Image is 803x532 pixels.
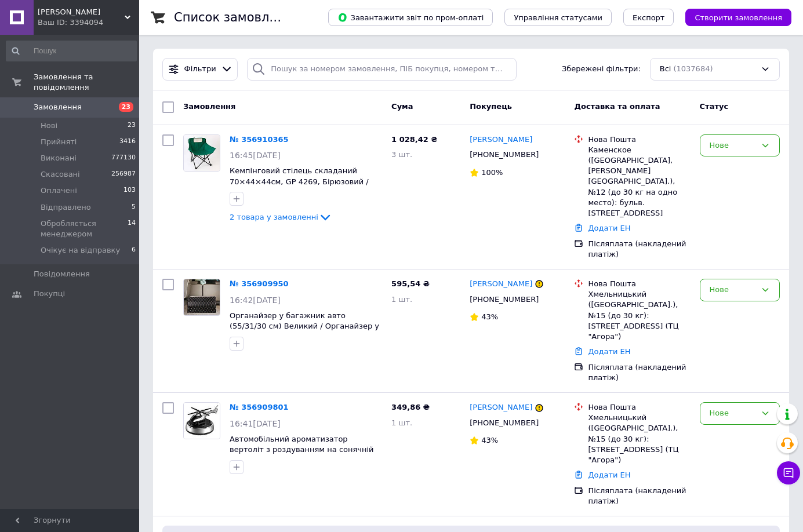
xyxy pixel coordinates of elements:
img: Фото товару [184,279,220,315]
button: Створити замовлення [685,9,791,26]
span: Обробляється менеджером [41,218,128,239]
a: № 356909950 [230,279,289,288]
span: 103 [123,185,136,196]
a: Фото товару [183,402,220,439]
a: № 356910365 [230,135,289,144]
span: 14 [128,218,136,239]
span: Нові [41,121,57,131]
span: Покупець [470,102,512,111]
span: Експорт [633,13,665,22]
h1: Список замовлень [174,10,292,24]
span: 595,54 ₴ [391,279,430,288]
span: (1037684) [673,64,713,73]
a: Додати ЕН [588,347,630,356]
span: Фільтри [184,64,216,75]
span: 23 [128,121,136,131]
span: 5 [132,202,136,213]
div: Післяплата (накладений платіж) [588,239,690,260]
button: Управління статусами [504,9,612,26]
span: Повідомлення [34,269,90,279]
span: Покупці [34,289,65,299]
button: Завантажити звіт по пром-оплаті [328,9,493,26]
span: 43% [481,436,498,444]
a: 2 товара у замовленні [230,213,332,221]
div: Каменское ([GEOGRAPHIC_DATA], [PERSON_NAME][GEOGRAPHIC_DATA].), №12 (до 30 кг на одно место): бул... [588,145,690,218]
img: Фото товару [184,403,220,439]
span: Замовлення [183,102,235,111]
span: 777130 [111,153,136,163]
span: 1 шт. [391,418,412,427]
div: Нова Пошта [588,279,690,289]
span: 2 товара у замовленні [230,213,318,221]
span: 100% [481,168,503,177]
div: Нове [710,284,756,296]
div: Хмельницький ([GEOGRAPHIC_DATA].), №15 (до 30 кг): [STREET_ADDRESS] (ТЦ "Агора") [588,413,690,465]
span: Очікує на відправку [41,245,120,256]
div: Нова Пошта [588,134,690,145]
a: Фото товару [183,134,220,172]
span: 16:42[DATE] [230,296,281,305]
span: HUGO [38,7,125,17]
span: 6 [132,245,136,256]
button: Чат з покупцем [777,461,800,484]
span: Статус [700,102,729,111]
span: 1 028,42 ₴ [391,135,437,144]
span: Оплачені [41,185,77,196]
a: [PERSON_NAME] [470,134,532,145]
span: Завантажити звіт по пром-оплаті [337,12,484,23]
div: Хмельницький ([GEOGRAPHIC_DATA].), №15 (до 30 кг): [STREET_ADDRESS] (ТЦ "Агора") [588,289,690,342]
div: Ваш ID: 3394094 [38,17,139,28]
span: 23 [119,102,133,112]
span: Управління статусами [514,13,602,22]
span: 349,86 ₴ [391,403,430,411]
a: № 356909801 [230,403,289,411]
img: Фото товару [184,135,220,171]
a: Фото товару [183,279,220,316]
span: Збережені фільтри: [562,64,641,75]
span: 16:41[DATE] [230,419,281,428]
input: Пошук за номером замовлення, ПІБ покупця, номером телефону, Email, номером накладної [247,58,516,81]
div: [PHONE_NUMBER] [467,416,541,431]
a: Органайзер у багажник авто (55/31/30 см) Великий / Органайзер у машину / Сумка в багажник [230,311,379,341]
a: Автомобільний ароматизатор вертоліт з роздуванням на сонячній панелі + багаторазове просочення па... [230,435,379,476]
span: 43% [481,312,498,321]
span: 256987 [111,169,136,180]
span: Cума [391,102,413,111]
span: Виконані [41,153,77,163]
a: Додати ЕН [588,471,630,479]
span: Прийняті [41,137,77,147]
span: 3 шт. [391,150,412,159]
span: 16:45[DATE] [230,151,281,160]
span: Скасовані [41,169,80,180]
span: Замовлення та повідомлення [34,72,139,93]
input: Пошук [6,41,137,61]
span: Створити замовлення [695,13,782,22]
span: 3416 [119,137,136,147]
a: Кемпінговий стілець складаний 70×44×44см, GP 4269, Бірюзовий / Туристичний стілець / Крісло для к... [230,166,369,207]
span: 1 шт. [391,295,412,304]
button: Експорт [623,9,674,26]
a: Створити замовлення [674,13,791,21]
a: Додати ЕН [588,224,630,232]
div: Післяплата (накладений платіж) [588,486,690,507]
div: Нова Пошта [588,402,690,413]
div: [PHONE_NUMBER] [467,292,541,307]
span: Відправлено [41,202,91,213]
span: Замовлення [34,102,82,112]
a: [PERSON_NAME] [470,402,532,413]
a: [PERSON_NAME] [470,279,532,290]
div: Післяплата (накладений платіж) [588,362,690,383]
span: Доставка та оплата [574,102,660,111]
div: Нове [710,407,756,420]
div: Нове [710,140,756,152]
span: Всі [660,64,671,75]
div: [PHONE_NUMBER] [467,147,541,162]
